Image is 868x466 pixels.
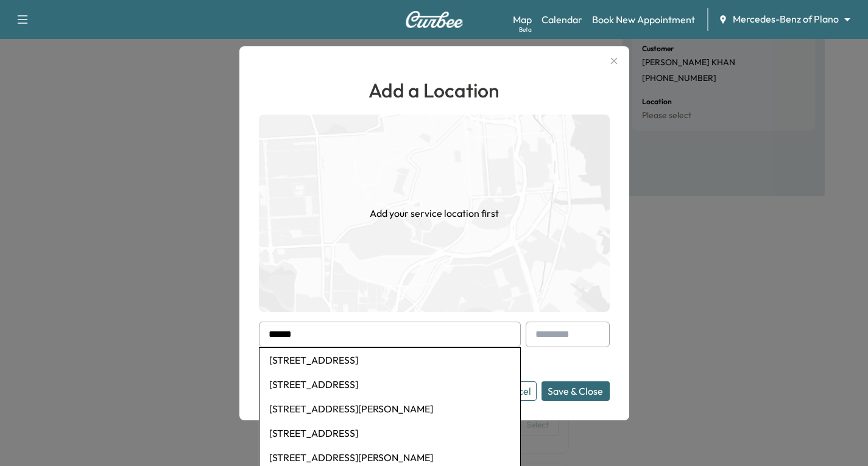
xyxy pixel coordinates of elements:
[259,115,610,312] img: empty-map-CL6vilOE.png
[513,12,532,27] a: MapBeta
[592,12,695,27] a: Book New Appointment
[259,348,520,372] li: [STREET_ADDRESS]
[370,206,499,221] h1: Add your service location first
[542,12,582,27] a: Calendar
[519,25,532,34] div: Beta
[259,76,610,105] h1: Add a Location
[259,421,520,445] li: [STREET_ADDRESS]
[405,11,464,28] img: Curbee Logo
[733,12,839,26] span: Mercedes-Benz of Plano
[542,381,610,401] button: Save & Close
[259,397,520,421] li: [STREET_ADDRESS][PERSON_NAME]
[259,372,520,397] li: [STREET_ADDRESS]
